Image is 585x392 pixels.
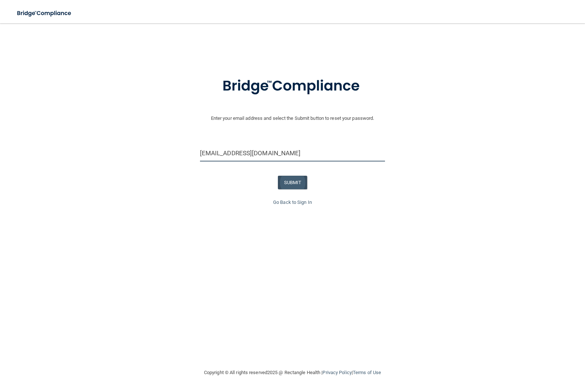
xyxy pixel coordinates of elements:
input: Email [200,145,385,161]
div: Copyright © All rights reserved 2025 @ Rectangle Health | | [159,361,426,384]
img: bridge_compliance_login_screen.278c3ca4.svg [207,67,378,105]
img: bridge_compliance_login_screen.278c3ca4.svg [11,6,78,21]
a: Privacy Policy [322,370,351,375]
a: Go Back to Sign In [273,199,312,205]
button: SUBMIT [278,176,307,189]
a: Terms of Use [353,370,381,375]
